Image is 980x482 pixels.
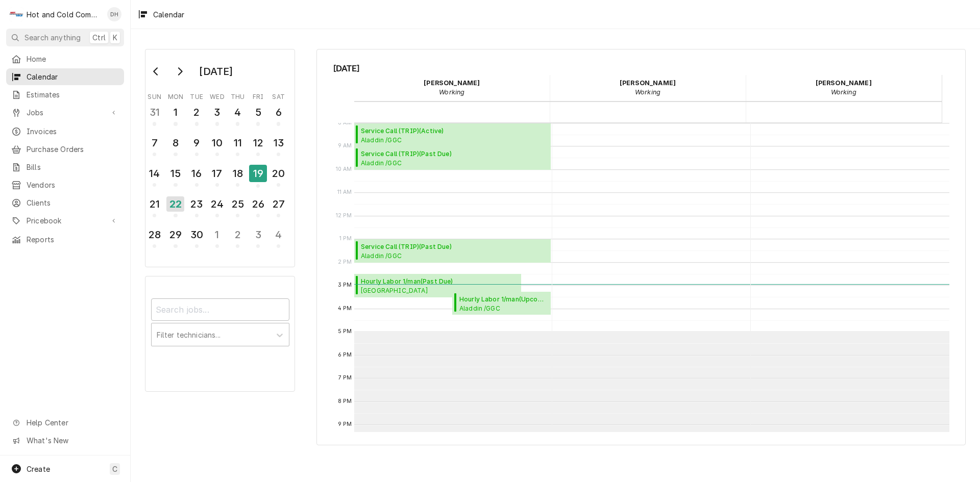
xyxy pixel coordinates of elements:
[271,227,286,242] div: 4
[335,305,355,313] span: 4 PM
[27,180,119,190] span: Vendors
[424,79,480,87] strong: [PERSON_NAME]
[6,50,124,67] a: Home
[6,141,124,158] a: Purchase Orders
[271,135,286,150] div: 13
[268,89,289,102] th: Saturday
[6,414,124,431] a: Go to Help Center
[354,123,551,147] div: [Service] Service Call (TRIP) Aladdin /GGC A-Bldg. (Chic Fila,Panda,C-Store) / 1000 University Ce...
[6,104,124,121] a: Go to Jobs
[816,79,872,87] strong: [PERSON_NAME]
[354,146,551,170] div: Service Call (TRIP)(Past Due)Aladdin /GGCDining / [STREET_ADDRESS] D, [GEOGRAPHIC_DATA], GA 30043
[27,417,118,428] span: Help Center
[333,62,949,75] span: [DATE]
[354,75,550,100] div: Daryl Harris - Working
[6,159,124,175] a: Bills
[209,227,225,242] div: 1
[335,281,355,289] span: 3 PM
[151,289,289,357] div: Calendar Filters
[27,9,102,20] div: Hot and Cold Commercial Kitchens, Inc.
[189,227,205,242] div: 30
[146,227,162,242] div: 28
[335,397,355,405] span: 8 PM
[189,196,205,212] div: 23
[459,295,548,304] span: Hourly Labor 1/man ( Upcoming )
[354,239,551,263] div: Service Call (TRIP)(Past Due)Aladdin /GGCDining / [STREET_ADDRESS] D, [GEOGRAPHIC_DATA], GA 30043
[452,292,551,315] div: [Service] Hourly Labor 1/man Aladdin /GGC A-Bldg. (Chic Fila,Panda,C-Store) / 1000 University Cen...
[167,166,183,181] div: 15
[167,135,183,150] div: 8
[271,166,286,181] div: 20
[831,88,856,96] em: Working
[335,119,355,127] span: 8 AM
[335,327,355,336] span: 5 PM
[6,212,124,229] a: Go to Pricebook
[146,135,162,150] div: 7
[27,435,118,446] span: What's New
[145,49,295,267] div: Calendar Day Picker
[189,166,205,181] div: 16
[151,298,289,321] input: Search jobs...
[92,32,106,43] span: Ctrl
[189,135,205,150] div: 9
[6,194,124,211] a: Clients
[27,465,50,473] span: Create
[230,135,246,150] div: 11
[166,196,184,212] div: 22
[165,89,186,102] th: Monday
[209,166,225,181] div: 17
[635,88,660,96] em: Working
[6,123,124,140] a: Invoices
[271,105,286,120] div: 6
[6,29,124,46] button: Search anythingCtrlK
[167,105,183,120] div: 1
[112,464,117,474] span: C
[248,89,268,102] th: Friday
[335,420,355,428] span: 9 PM
[250,196,266,212] div: 26
[167,227,183,242] div: 29
[27,54,119,64] span: Home
[27,89,119,100] span: Estimates
[250,105,266,120] div: 5
[6,432,124,449] a: Go to What's New
[9,7,23,21] div: Hot and Cold Commercial Kitchens, Inc.'s Avatar
[250,135,266,150] div: 12
[145,276,295,391] div: Calendar Filters
[335,351,355,359] span: 6 PM
[333,212,355,220] span: 12 PM
[9,7,23,21] div: H
[27,215,104,226] span: Pricebook
[336,374,355,382] span: 7 PM
[335,258,355,266] span: 2 PM
[361,251,548,260] span: Aladdin /GGC Dining / [STREET_ADDRESS] D, [GEOGRAPHIC_DATA], GA 30043
[354,123,551,147] div: Service Call (TRIP)(Active)Aladdin /GGCA-Bldg. ([GEOGRAPHIC_DATA],Panda,C-Store) / [STREET_ADDRESS]
[146,166,162,181] div: 14
[6,86,124,103] a: Estimates
[361,126,548,136] span: Service Call (TRIP) ( Active )
[146,63,166,80] button: Go to previous month
[230,196,246,212] div: 25
[335,142,355,150] span: 9 AM
[354,146,551,170] div: [Service] Service Call (TRIP) Aladdin /GGC Dining / 1000 University Center Ln Bldg. D, Lawrencevi...
[6,176,124,193] a: Vendors
[333,165,355,173] span: 10 AM
[113,32,117,43] span: K
[354,274,522,297] div: [Service] Hourly Labor 1/man Whitefield Academy Lower School / Whitefield Dr SE, Mableton, GA 301...
[361,277,475,286] span: Hourly Labor 1/man ( Past Due )
[249,165,267,182] div: 19
[746,75,942,100] div: Jason Thomason - Working
[27,126,119,137] span: Invoices
[27,107,104,118] span: Jobs
[361,286,475,294] span: [GEOGRAPHIC_DATA] Lower School / [GEOGRAPHIC_DATA]
[169,63,190,80] button: Go to next month
[209,135,225,150] div: 10
[271,196,286,212] div: 27
[189,105,205,120] div: 2
[24,32,81,43] span: Search anything
[144,89,165,102] th: Sunday
[6,231,124,248] a: Reports
[27,197,119,208] span: Clients
[146,196,162,212] div: 21
[361,159,548,167] span: Aladdin /GGC Dining / [STREET_ADDRESS] D, [GEOGRAPHIC_DATA], GA 30043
